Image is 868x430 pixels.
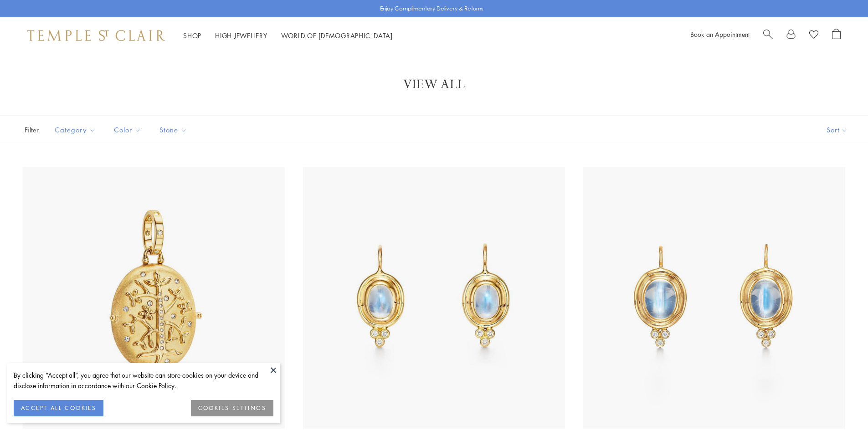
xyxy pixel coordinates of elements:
[109,124,148,136] span: Color
[832,29,841,42] a: Open Shopping Bag
[48,120,103,140] button: Category
[36,76,832,93] h1: View All
[303,167,565,429] img: E14106-BM6VBY
[583,167,845,429] img: E14106-BM6VBY
[809,29,818,42] a: View Wishlist
[107,120,148,140] button: Color
[763,29,773,42] a: Search
[806,116,868,144] button: Show sort by
[690,30,750,39] a: Book an Appointment
[23,167,285,429] img: P31816-TREELLOC
[281,31,393,40] a: World of [DEMOGRAPHIC_DATA]World of [DEMOGRAPHIC_DATA]
[191,400,273,416] button: COOKIES SETTINGS
[14,400,103,416] button: ACCEPT ALL COOKIES
[50,124,103,136] span: Category
[14,370,273,391] div: By clicking “Accept all”, you agree that our website can store cookies on your device and disclos...
[183,31,201,40] a: ShopShop
[380,4,483,13] p: Enjoy Complimentary Delivery & Returns
[183,30,393,41] nav: Main navigation
[27,30,165,41] img: Temple St. Clair
[153,120,194,140] button: Stone
[215,31,267,40] a: High JewelleryHigh Jewellery
[155,124,194,136] span: Stone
